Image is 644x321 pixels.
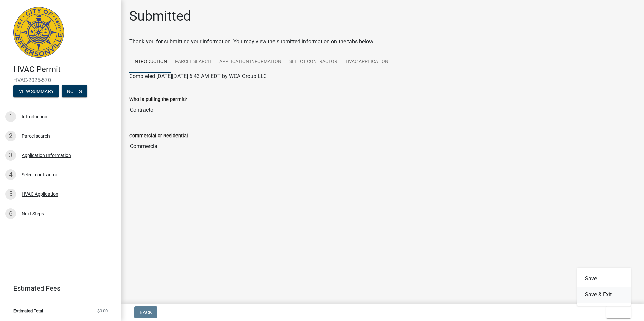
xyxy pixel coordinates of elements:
div: Introduction [22,114,47,119]
div: Thank you for submitting your information. You may view the submitted information on the tabs below. [129,38,636,46]
a: HVAC Application [342,51,392,73]
a: Parcel search [171,51,215,73]
button: Save & Exit [577,287,631,303]
label: Commercial or Residential [129,134,188,138]
a: Introduction [129,51,171,73]
div: 4 [5,169,16,180]
span: Completed [DATE][DATE] 6:43 AM EDT by WCA Group LLC [129,73,267,79]
span: HVAC-2025-570 [13,77,108,83]
label: Who is pulling the permit? [129,97,187,102]
span: Estimated Total [13,309,43,313]
div: 2 [5,131,16,141]
button: Notes [62,85,87,97]
div: Exit [577,268,631,306]
h1: Submitted [129,8,191,24]
wm-modal-confirm: Summary [13,89,59,94]
button: View Summary [13,85,59,97]
div: 5 [5,189,16,200]
span: Back [140,310,152,315]
span: Exit [612,310,621,315]
div: Parcel search [22,134,50,138]
div: Application Information [22,153,71,158]
a: Application Information [215,51,285,73]
div: HVAC Application [22,192,58,197]
div: Select contractor [22,172,57,177]
button: Exit [606,306,631,318]
button: Save [577,271,631,287]
h4: HVAC Permit [13,65,116,74]
img: City of Jeffersonville, Indiana [13,7,64,58]
span: $0.00 [97,309,108,313]
a: Select contractor [285,51,342,73]
div: 1 [5,111,16,122]
a: Estimated Fees [5,282,110,295]
div: 6 [5,208,16,219]
wm-modal-confirm: Notes [62,89,87,94]
button: Back [134,306,157,318]
div: 3 [5,150,16,161]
